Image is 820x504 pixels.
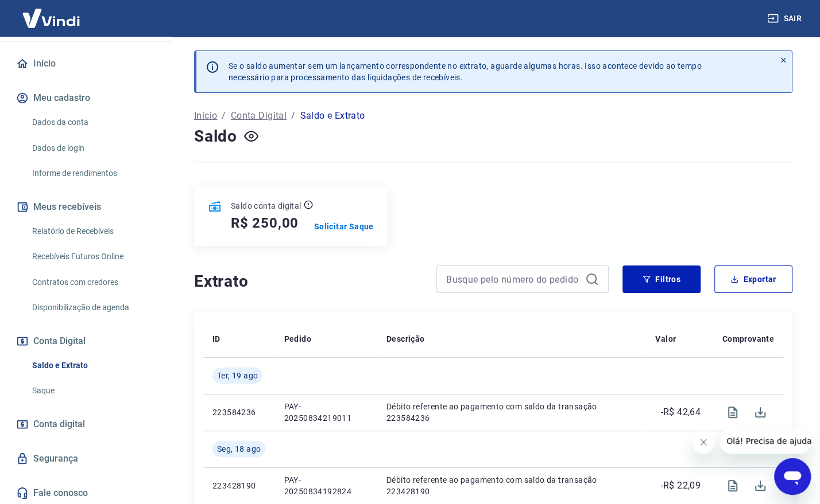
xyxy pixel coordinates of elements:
[714,265,792,293] button: Exportar
[33,416,85,432] span: Conta digital
[28,354,158,377] a: Saldo e Extrato
[231,200,301,212] p: Saldo conta digital
[14,1,88,36] img: Vindi
[217,370,258,381] span: Ter, 19 ago
[300,109,365,123] p: Saldo e Extrato
[660,405,701,419] p: -R$ 42,64
[229,60,702,83] p: Se o saldo aumentar sem um lançamento correspondente no extrato, aguarde algumas horas. Isso acon...
[284,474,368,497] p: PAY-20250834192824
[231,214,299,232] h5: R$ 250,00
[14,194,158,220] button: Meus recebíveis
[7,8,96,17] span: Olá! Precisa de ajuda?
[222,109,226,123] p: /
[765,8,806,29] button: Sair
[746,472,774,499] span: Download
[212,333,221,345] p: ID
[386,401,637,424] p: Débito referente ao pagamento com saldo da transação 223584236
[212,480,265,491] p: 223428190
[28,245,158,268] a: Recebíveis Futuros Online
[314,221,374,232] a: Solicitar Saque
[692,431,715,454] iframe: Fechar mensagem
[28,111,158,134] a: Dados da conta
[14,412,158,437] a: Conta digital
[14,446,158,471] a: Segurança
[194,270,423,293] h4: Extrato
[28,296,158,319] a: Disponibilização de agenda
[746,398,774,426] span: Download
[622,265,701,293] button: Filtros
[722,333,774,345] p: Comprovante
[28,379,158,403] a: Saque
[217,443,261,455] span: Seg, 18 ago
[719,398,746,426] span: Visualizar
[386,474,637,497] p: Débito referente ao pagamento com saldo da transação 223428190
[386,333,425,345] p: Descrição
[194,109,217,123] a: Início
[660,479,701,493] p: -R$ 22,09
[28,136,158,160] a: Dados de login
[14,51,158,76] a: Início
[284,333,311,345] p: Pedido
[28,162,158,185] a: Informe de rendimentos
[655,333,676,345] p: Valor
[212,407,265,418] p: 223584236
[194,125,237,148] h4: Saldo
[719,472,746,499] span: Visualizar
[291,109,295,123] p: /
[14,329,158,354] button: Conta Digital
[14,85,158,111] button: Meu cadastro
[720,428,811,454] iframe: Mensagem da empresa
[446,271,581,288] input: Busque pelo número do pedido
[774,458,811,495] iframe: Botão para abrir a janela de mensagens
[28,220,158,243] a: Relatório de Recebíveis
[284,401,368,424] p: PAY-20250834219011
[28,271,158,294] a: Contratos com credores
[231,109,287,123] a: Conta Digital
